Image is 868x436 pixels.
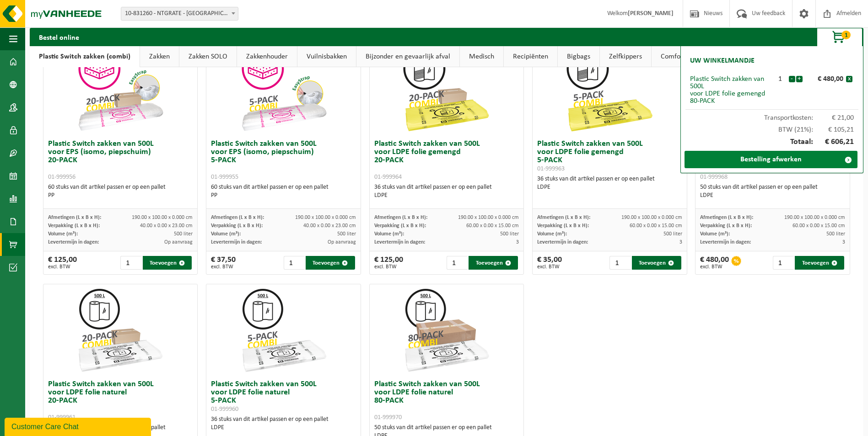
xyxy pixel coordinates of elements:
span: Volume (m³): [48,231,78,237]
span: 60.00 x 0.00 x 15.00 cm [793,223,845,229]
span: Op aanvraag [164,239,193,245]
span: 500 liter [337,231,356,237]
button: Toevoegen [795,256,844,270]
input: 1 [120,256,142,270]
img: 01-999960 [238,284,329,376]
span: 500 liter [826,231,845,237]
input: 1 [609,256,631,270]
span: Verpakking (L x B x H): [48,223,100,229]
iframe: chat widget [5,416,153,436]
span: Volume (m³): [374,231,404,237]
img: 01-999970 [401,284,492,376]
input: 1 [447,256,468,270]
h3: Plastic Switch zakken van 500L voor LDPE folie naturel 80-PACK [374,380,519,421]
img: 01-999956 [75,44,166,135]
span: Afmetingen (L x B x H): [374,215,427,220]
span: Verpakking (L x B x H): [211,223,263,229]
div: Transportkosten: [685,110,858,122]
div: 1 [772,75,788,83]
span: Levertermijn in dagen: [48,239,99,245]
h3: Plastic Switch zakken van 500L voor LDPE folie gemengd 20-PACK [374,140,519,181]
span: Levertermijn in dagen: [211,239,262,245]
div: Totaal: [685,133,858,151]
h2: Uw winkelmandje [685,51,759,71]
img: 01-999955 [238,44,329,135]
a: Comfort artikelen [652,46,722,67]
span: 60.00 x 0.00 x 15.00 cm [466,223,519,229]
span: 01-999956 [48,174,75,181]
span: € 105,21 [813,126,854,133]
button: Toevoegen [632,256,681,270]
div: 36 stuks van dit artikel passen er op een pallet [211,415,356,432]
a: Bestelling afwerken [685,151,857,168]
div: € 480,00 [700,256,729,270]
a: Plastic Switch zakken (combi) [30,46,140,67]
div: 36 stuks van dit artikel passen er op een pallet [374,183,519,200]
span: 1 [841,31,851,39]
a: Bigbags [558,46,599,67]
span: Volume (m³): [211,231,241,237]
span: Levertermijn in dagen: [537,239,588,245]
a: Zakken [140,46,179,67]
button: x [846,76,852,82]
a: Zakkenhouder [237,46,297,67]
div: PP [48,191,193,200]
div: BTW (21%): [685,122,858,133]
a: Recipiënten [504,46,557,67]
span: 3 [842,239,845,245]
a: Vuilnisbakken [297,46,356,67]
div: LDPE [374,191,519,200]
span: Op aanvraag [328,239,356,245]
input: 1 [773,256,794,270]
button: Toevoegen [143,256,192,270]
span: 10-831260 - NTGRATE - KORTRIJK [121,7,238,21]
span: Afmetingen (L x B x H): [537,215,590,220]
h2: Bestel online [30,28,88,46]
span: € 21,00 [813,114,854,122]
span: 3 [679,239,682,245]
span: 500 liter [663,231,682,237]
button: Toevoegen [306,256,355,270]
span: 190.00 x 100.00 x 0.000 cm [132,215,193,220]
div: 60 stuks van dit artikel passen er op een pallet [48,183,193,200]
a: Zelfkippers [600,46,651,67]
div: LDPE [211,424,356,432]
span: excl. BTW [537,264,562,270]
span: 01-999968 [700,174,728,181]
span: € 606,21 [813,138,854,146]
span: excl. BTW [211,264,236,270]
div: LDPE [700,191,845,200]
button: 1 [817,28,863,46]
div: 36 stuks van dit artikel passen er op een pallet [537,175,682,191]
span: 190.00 x 100.00 x 0.000 cm [458,215,519,220]
span: 3 [516,239,519,245]
span: 60.00 x 0.00 x 15.00 cm [630,223,682,229]
span: 01-999961 [48,414,75,421]
span: Verpakking (L x B x H): [700,223,752,229]
span: Levertermijn in dagen: [700,239,751,245]
strong: [PERSON_NAME] [628,10,674,17]
div: € 480,00 [805,75,846,83]
span: 190.00 x 100.00 x 0.000 cm [621,215,682,220]
span: 01-999964 [374,174,402,181]
span: excl. BTW [700,264,729,270]
span: Volume (m³): [700,231,730,237]
span: 10-831260 - NTGRATE - KORTRIJK [121,7,238,20]
span: Verpakking (L x B x H): [537,223,589,229]
img: 01-999963 [564,44,655,135]
a: Zakken SOLO [179,46,237,67]
span: 40.00 x 0.00 x 23.00 cm [303,223,356,229]
button: + [796,76,803,82]
div: € 125,00 [48,256,77,270]
h3: Plastic Switch zakken van 500L voor EPS (isomo, piepschuim) 5-PACK [211,140,356,181]
h3: Plastic Switch zakken van 500L voor LDPE folie gemengd 5-PACK [537,140,682,173]
div: Plastic Switch zakken van 500L voor LDPE folie gemengd 80-PACK [690,75,772,105]
h3: Plastic Switch zakken van 500L voor EPS (isomo, piepschuim) 20-PACK [48,140,193,181]
div: € 35,00 [537,256,562,270]
button: - [789,76,795,82]
span: 01-999970 [374,414,402,421]
span: 190.00 x 100.00 x 0.000 cm [784,215,845,220]
span: 500 liter [500,231,519,237]
div: LDPE [537,183,682,191]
